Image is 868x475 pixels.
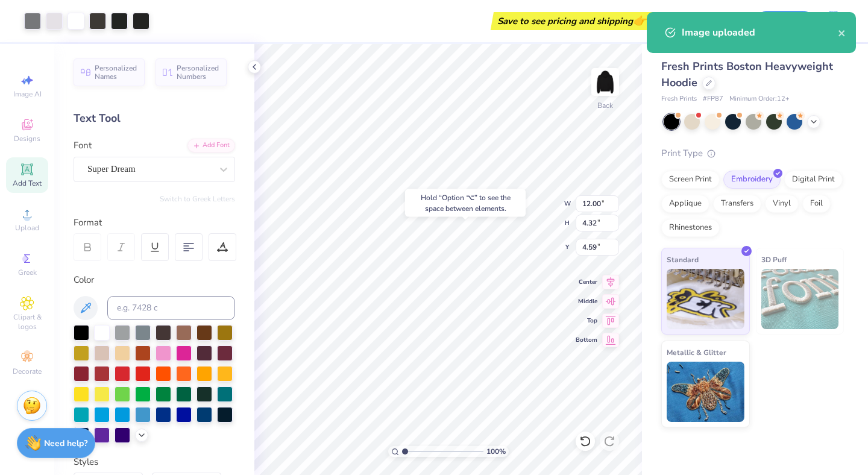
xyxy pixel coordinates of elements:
span: Middle [576,297,597,306]
span: Greek [18,268,37,277]
div: Digital Print [784,171,843,189]
span: Designs [14,134,40,143]
div: Applique [661,195,709,213]
span: Upload [15,223,39,233]
span: Bottom [576,336,597,344]
div: Foil [802,195,831,213]
span: Fresh Prints [661,94,697,104]
div: Format [74,216,236,230]
input: Untitled Design [659,9,747,33]
div: Rhinestones [661,219,720,237]
span: 3D Puff [761,253,787,266]
div: Styles [74,455,235,469]
div: Back [597,100,613,111]
label: Font [74,139,92,153]
span: # FP87 [703,94,723,104]
span: 👉 [633,13,646,28]
span: Metallic & Glitter [667,346,726,359]
strong: Need help? [44,438,87,449]
div: Text Tool [74,110,235,127]
span: Minimum Order: 12 + [729,94,790,104]
div: Screen Print [661,171,720,189]
span: Decorate [13,366,42,376]
img: 3D Puff [761,269,839,329]
span: Personalized Names [95,64,137,81]
div: Vinyl [765,195,799,213]
span: Personalized Numbers [177,64,219,81]
div: Embroidery [723,171,781,189]
div: Add Font [187,139,235,153]
img: Metallic & Glitter [667,362,744,422]
div: Transfers [713,195,761,213]
span: Clipart & logos [6,312,48,332]
input: e.g. 7428 c [107,296,235,320]
img: Back [593,70,617,94]
button: close [838,25,846,40]
div: Print Type [661,146,844,160]
span: Center [576,278,597,286]
span: 100 % [486,446,506,457]
div: Color [74,273,235,287]
span: Add Text [13,178,42,188]
div: Save to see pricing and shipping [494,12,650,30]
button: Switch to Greek Letters [160,194,235,204]
img: Standard [667,269,744,329]
span: Image AI [13,89,42,99]
span: Standard [667,253,699,266]
span: Top [576,316,597,325]
div: Image uploaded [682,25,838,40]
div: Hold “Option ⌥” to see the space between elements. [405,189,526,217]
